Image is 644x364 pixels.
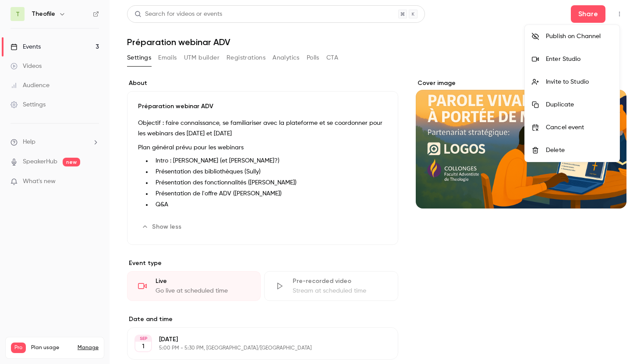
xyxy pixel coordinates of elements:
[546,55,612,64] div: Enter Studio
[546,32,612,41] div: Publish on Channel
[546,78,612,86] div: Invite to Studio
[546,123,612,132] div: Cancel event
[546,100,612,109] div: Duplicate
[546,146,612,155] div: Delete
